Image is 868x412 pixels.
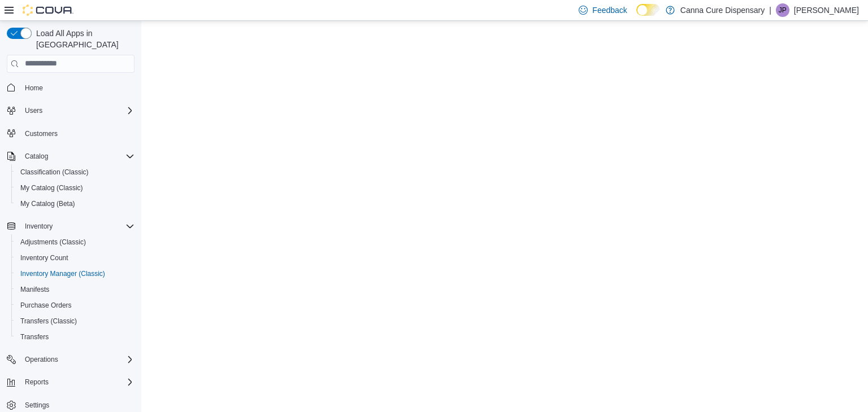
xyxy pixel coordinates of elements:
[20,150,53,163] button: Catalog
[20,168,89,177] span: Classification (Classic)
[23,5,73,16] img: Cova
[20,353,63,366] button: Operations
[20,317,77,326] span: Transfers (Classic)
[25,355,58,364] span: Operations
[16,165,93,179] a: Classification (Classic)
[11,266,139,282] button: Inventory Manager (Classic)
[636,4,660,16] input: Dark Mode
[16,330,134,344] span: Transfers
[2,218,139,234] button: Inventory
[636,16,637,16] span: Dark Mode
[2,374,139,390] button: Reports
[20,285,49,294] span: Manifests
[20,253,68,262] span: Inventory Count
[11,282,139,297] button: Manifests
[16,299,76,312] a: Purchase Orders
[20,398,54,412] a: Settings
[20,375,134,389] span: Reports
[32,28,134,50] span: Load All Apps in [GEOGRAPHIC_DATA]
[20,269,105,278] span: Inventory Manager (Classic)
[779,3,787,17] span: JP
[16,314,81,328] a: Transfers (Classic)
[16,283,54,296] a: Manifests
[11,313,139,329] button: Transfers (Classic)
[680,3,765,17] p: Canna Cure Dispensary
[20,332,49,341] span: Transfers
[20,81,47,95] a: Home
[20,127,62,141] a: Customers
[16,283,134,296] span: Manifests
[2,148,139,164] button: Catalog
[20,81,134,95] span: Home
[2,80,139,96] button: Home
[25,84,43,93] span: Home
[769,3,771,17] p: |
[20,301,72,310] span: Purchase Orders
[20,398,134,412] span: Settings
[16,314,134,328] span: Transfers (Classic)
[16,197,80,211] a: My Catalog (Beta)
[16,267,110,280] a: Inventory Manager (Classic)
[16,267,134,280] span: Inventory Manager (Classic)
[25,222,53,231] span: Inventory
[16,251,134,265] span: Inventory Count
[16,197,134,211] span: My Catalog (Beta)
[16,330,53,344] a: Transfers
[11,180,139,196] button: My Catalog (Classic)
[2,125,139,142] button: Customers
[25,129,58,138] span: Customers
[2,352,139,367] button: Operations
[16,181,88,195] a: My Catalog (Classic)
[20,199,75,208] span: My Catalog (Beta)
[776,3,789,17] div: James Pasmore
[20,375,53,389] button: Reports
[11,164,139,180] button: Classification (Classic)
[20,104,134,117] span: Users
[25,152,48,161] span: Catalog
[16,235,134,249] span: Adjustments (Classic)
[16,235,90,249] a: Adjustments (Classic)
[25,378,49,387] span: Reports
[592,5,627,16] span: Feedback
[16,181,134,195] span: My Catalog (Classic)
[25,106,42,115] span: Users
[20,220,134,233] span: Inventory
[20,183,83,192] span: My Catalog (Classic)
[11,250,139,266] button: Inventory Count
[11,234,139,250] button: Adjustments (Classic)
[794,3,859,17] p: [PERSON_NAME]
[16,299,134,312] span: Purchase Orders
[20,104,47,117] button: Users
[20,353,134,366] span: Operations
[20,220,57,233] button: Inventory
[20,238,86,247] span: Adjustments (Classic)
[25,401,49,410] span: Settings
[20,150,134,163] span: Catalog
[11,297,139,313] button: Purchase Orders
[11,196,139,212] button: My Catalog (Beta)
[2,103,139,119] button: Users
[20,126,134,141] span: Customers
[16,165,134,179] span: Classification (Classic)
[16,251,73,265] a: Inventory Count
[11,329,139,345] button: Transfers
